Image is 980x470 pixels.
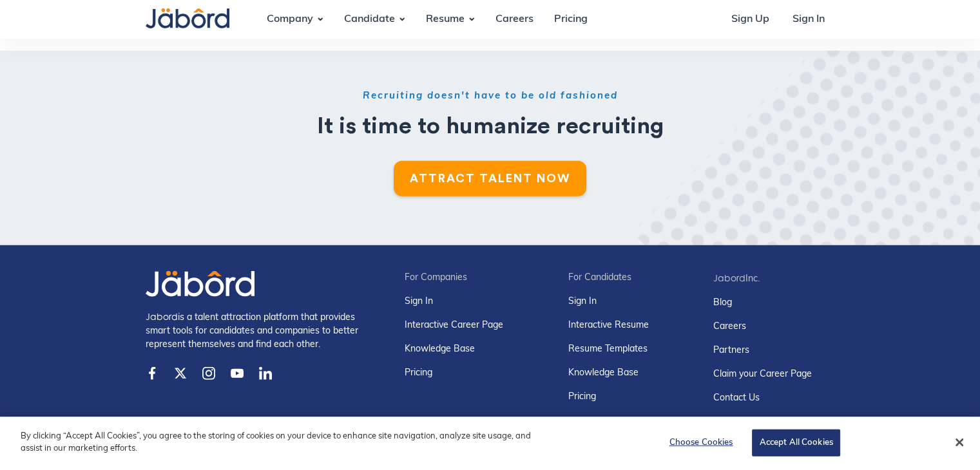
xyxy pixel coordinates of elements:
a: Sign In [782,2,834,37]
a: Sign In [405,295,503,308]
button: Accept All Cookies [752,429,840,456]
h2: It is time to humanize recruiting [146,115,835,138]
span: Jabord [713,272,745,283]
div: Inc. [713,271,812,286]
a: Pricing [405,366,503,380]
em: Recruiting doesn't have to be old fashioned [363,91,618,101]
a: Resume Templates [568,343,649,356]
a: Pricing [568,390,649,404]
div: ATTRACT TALENT NOW [410,171,570,186]
a: Partners [713,344,812,357]
a: ATTRACT TALENT NOW [394,161,586,196]
div: Resume [416,2,475,37]
img: Twitter [174,367,187,380]
img: Jabord [146,8,229,28]
a: Interactive Resume [568,319,649,332]
a: Pricing [544,2,598,37]
a: Contact Us [713,391,812,405]
a: Interactive Career Page [405,319,503,332]
div: is a talent attraction platform that provides smart tools for candidates and companies to better ... [146,310,372,352]
div: For Candidates [568,271,649,285]
a: Claim your Career Page [713,368,812,381]
button: Close [945,428,974,456]
span: Jabord [146,311,178,322]
p: By clicking “Accept All Cookies”, you agree to the storing of cookies on your device to enhance s... [21,430,539,455]
img: FB [146,367,159,380]
button: Choose Cookies [660,430,741,456]
img: Instagram [202,367,215,380]
div: Company [256,2,323,37]
div: Candidate [334,2,405,37]
a: Sign Up [720,2,779,37]
a: Careers [713,320,812,334]
div: For Companies [405,271,503,285]
img: LinkedIn [259,367,272,380]
a: Sign In [568,295,649,308]
a: Careers [485,2,544,37]
a: Knowledge Base [568,366,649,380]
a: Blog [713,296,812,310]
a: Knowledge Base [405,343,503,356]
img: You Tube [231,367,244,380]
